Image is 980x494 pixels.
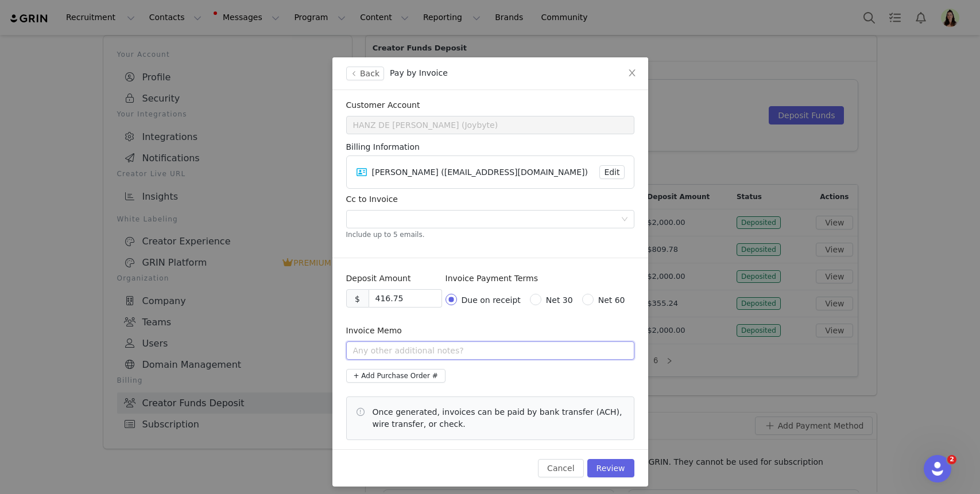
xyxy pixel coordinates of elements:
button: Back [346,67,385,80]
label: Cc to Invoice [346,195,398,204]
span: Billing Information [346,141,634,153]
button: Close [616,57,648,90]
label: Customer Account [346,100,420,110]
span: Once generated, invoices can be paid by bank transfer (ACH), wire transfer, or check. [373,406,625,430]
button: Edit [599,165,624,179]
label: Invoice Payment Terms [446,274,538,283]
input: 0.00 [369,290,441,307]
div: $ [346,289,369,308]
iframe: Intercom live chat [924,455,951,483]
i: icon: down [621,216,628,224]
i: icon: close [627,68,637,77]
span: 2 [947,455,956,464]
button: + Add Purchase Order # [346,369,446,383]
span: Net 60 [598,295,625,305]
span: Due on receipt [462,295,521,305]
input: Any other additional notes? [346,341,634,360]
label: Invoice Memo [346,326,402,335]
span: Pay by Invoice [390,68,448,77]
label: Deposit Amount [346,274,411,283]
h5: Include up to 5 emails. [346,230,634,240]
span: Net 30 [546,295,573,305]
span: [PERSON_NAME] ([EMAIL_ADDRESS][DOMAIN_NAME]) [372,168,588,177]
button: Cancel [538,459,583,477]
button: Review [587,459,634,477]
